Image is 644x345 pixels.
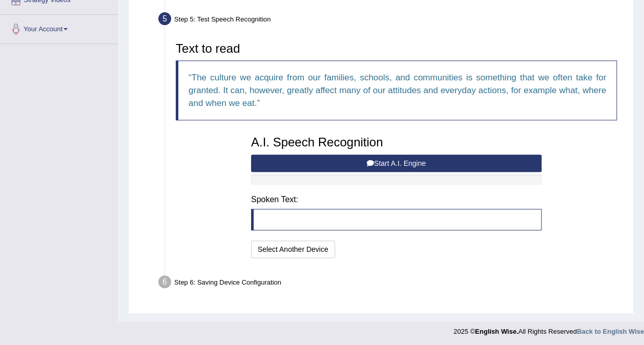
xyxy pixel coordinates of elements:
[154,9,629,32] div: Step 5: Test Speech Recognition
[154,272,629,295] div: Step 6: Saving Device Configuration
[176,42,617,55] h3: Text to read
[189,73,606,108] q: The culture we acquire from our families, schools, and communities is something that we often tak...
[577,328,644,335] a: Back to English Wise
[251,155,542,172] button: Start A.I. Engine
[453,321,644,336] div: 2025 © All Rights Reserved
[1,15,117,40] a: Your Account
[475,328,518,335] strong: English Wise.
[251,195,542,204] h4: Spoken Text:
[251,241,335,258] button: Select Another Device
[251,136,542,149] h3: A.I. Speech Recognition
